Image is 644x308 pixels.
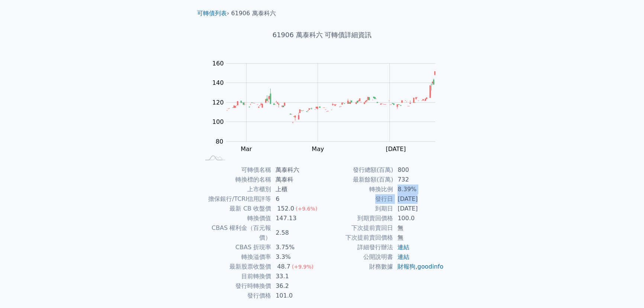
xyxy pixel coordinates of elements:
td: 8.39% [393,185,444,194]
td: 轉換比例 [322,185,393,194]
td: 發行價格 [200,291,271,301]
td: 發行時轉換價 [200,281,271,291]
a: 財報狗 [397,263,415,270]
td: 無 [393,223,444,233]
td: CBAS 折現率 [200,243,271,252]
tspan: 120 [212,99,224,106]
li: 61906 萬泰科六 [231,9,276,18]
g: Chart [208,60,446,168]
td: 101.0 [271,291,322,301]
td: 到期日 [322,204,393,214]
td: 147.13 [271,214,322,223]
td: 下次提前賣回價格 [322,233,393,243]
h1: 61906 萬泰科六 可轉債詳細資訊 [191,30,453,40]
td: 財務數據 [322,262,393,272]
tspan: 140 [212,79,224,86]
td: CBAS 權利金（百元報價） [200,223,271,243]
tspan: 160 [212,60,224,67]
td: 萬泰科 [271,175,322,185]
td: 3.3% [271,252,322,262]
td: 2.58 [271,223,322,243]
td: 詳細發行辦法 [322,243,393,252]
td: 轉換溢價率 [200,252,271,262]
td: 目前轉換價 [200,272,271,281]
td: 6 [271,194,322,204]
td: 無 [393,233,444,243]
tspan: May [312,145,324,153]
td: 732 [393,175,444,185]
td: , [393,262,444,272]
td: 最新股票收盤價 [200,262,271,272]
td: 最新 CB 收盤價 [200,204,271,214]
td: 公開說明書 [322,252,393,262]
td: 萬泰科六 [271,165,322,175]
span: (+9.6%) [296,206,317,212]
tspan: Mar [241,145,252,153]
tspan: 100 [212,118,224,125]
a: 連結 [397,244,409,251]
li: › [197,9,229,18]
a: 可轉債列表 [197,10,227,17]
div: 48.7 [276,262,292,272]
td: 上櫃 [271,185,322,194]
td: 36.2 [271,281,322,291]
tspan: [DATE] [386,145,406,153]
td: 100.0 [393,214,444,223]
g: Series [226,71,435,123]
td: [DATE] [393,204,444,214]
td: 發行總額(百萬) [322,165,393,175]
td: 3.75% [271,243,322,252]
a: 連結 [397,253,409,260]
td: 最新餘額(百萬) [322,175,393,185]
td: 轉換標的名稱 [200,175,271,185]
td: 800 [393,165,444,175]
span: (+9.9%) [292,264,313,270]
td: 上市櫃別 [200,185,271,194]
td: 33.1 [271,272,322,281]
td: 下次提前賣回日 [322,223,393,233]
a: goodinfo [417,263,443,270]
td: 擔保銀行/TCRI信用評等 [200,194,271,204]
td: 到期賣回價格 [322,214,393,223]
td: [DATE] [393,194,444,204]
div: 152.0 [276,204,296,214]
td: 轉換價值 [200,214,271,223]
td: 發行日 [322,194,393,204]
tspan: 80 [216,138,223,145]
td: 可轉債名稱 [200,165,271,175]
